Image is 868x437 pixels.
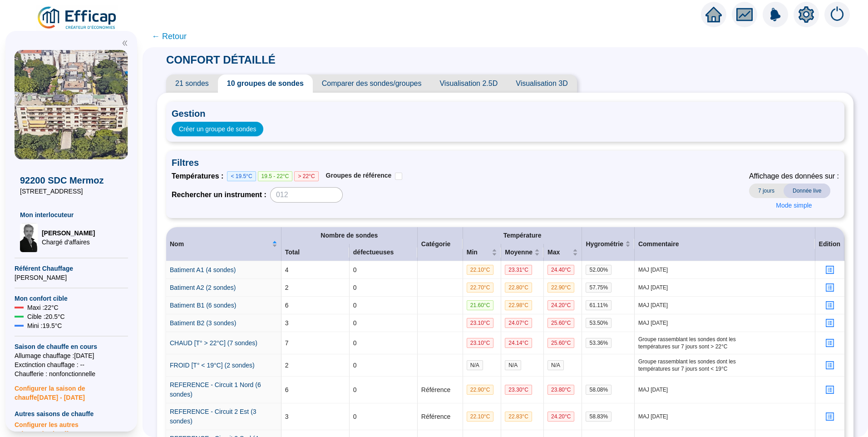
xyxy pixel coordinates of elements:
[122,40,128,46] span: double-left
[635,227,815,261] th: Commentaire
[505,265,532,275] span: 23.31 °C
[350,261,418,279] td: 0
[501,244,544,261] th: Moyenne
[170,266,236,273] a: Batiment A1 (4 sondes)
[749,171,839,182] span: Affichage des données sur :
[170,381,261,398] a: REFERENCE - Circuit 1 Nord (6 sondes)
[179,124,256,134] span: Créer un groupe de sondes
[749,184,784,198] span: 7 jours
[507,74,577,93] span: Visualisation 3D
[166,227,281,261] th: Nom
[350,297,418,314] td: 0
[15,264,128,273] span: Référent Chauffage
[505,360,521,370] span: N/A
[763,2,788,27] img: alerts
[294,171,318,181] span: > 22°C
[313,74,431,93] span: Comparer des sondes/groupes
[467,360,483,370] span: N/A
[825,338,834,348] span: profile
[586,239,623,249] span: Hygrométrie
[467,318,494,328] span: 23.10 °C
[798,6,814,23] span: setting
[166,74,218,93] span: 21 sondes
[467,283,494,293] span: 22.70 °C
[27,303,59,312] span: Maxi : 22 °C
[281,244,350,261] th: Total
[547,412,575,422] span: 24.20 °C
[326,172,392,179] span: Groupes de référence
[467,248,490,257] span: Min
[281,354,350,377] td: 2
[638,386,811,393] span: MAJ [DATE]
[170,362,255,369] a: FROID [T° < 19°C] (2 sondes)
[547,300,575,310] span: 24.20 °C
[547,318,575,328] span: 25.60 °C
[825,283,834,292] span: profile
[586,385,612,395] span: 58.08 %
[258,171,293,181] span: 19.5 - 22°C
[638,284,811,291] span: MAJ [DATE]
[350,314,418,332] td: 0
[350,244,418,261] th: défectueuses
[281,403,350,430] td: 3
[825,385,834,394] span: profile
[172,171,227,182] span: Températures :
[20,187,123,196] span: [STREET_ADDRESS]
[638,336,811,350] span: Groupe rassemblant les sondes dont les températures sur 7 jours sont > 22°C
[815,227,844,261] th: Edition
[418,227,463,261] th: Catégorie
[705,6,722,23] span: home
[547,283,575,293] span: 22.90 °C
[505,318,532,328] span: 24.07 °C
[281,227,418,244] th: Nombre de sondes
[281,332,350,354] td: 7
[15,294,128,303] span: Mon confort cible
[547,360,564,370] span: N/A
[736,6,753,23] span: fund
[586,283,612,293] span: 57.75 %
[547,265,575,275] span: 24.40 °C
[638,358,811,372] span: Groupe rassemblant les sondes dont les températures sur 7 jours sont < 19°C
[825,301,834,310] span: profile
[15,342,128,351] span: Saison de chauffe en cours
[586,412,612,422] span: 58.83 %
[463,244,502,261] th: Min
[350,403,418,430] td: 0
[418,377,463,403] td: Référence
[638,302,811,309] span: MAJ [DATE]
[544,244,582,261] th: Max
[270,187,343,203] input: 012
[505,300,532,310] span: 22.98 °C
[218,74,313,93] span: 10 groupes de sondes
[350,332,418,354] td: 0
[172,189,266,200] span: Rechercher un instrument :
[15,273,128,282] span: [PERSON_NAME]
[42,238,95,247] span: Chargé d'affaires
[15,369,128,378] span: Chaufferie : non fonctionnelle
[281,297,350,314] td: 6
[227,171,256,181] span: < 19.5°C
[505,283,532,293] span: 22.80 °C
[784,184,830,198] span: Donnée live
[350,377,418,403] td: 0
[586,338,612,348] span: 53.36 %
[281,261,350,279] td: 4
[586,265,612,275] span: 52.00 %
[467,385,494,395] span: 22.90 °C
[281,279,350,297] td: 2
[825,412,834,421] span: profile
[776,201,812,210] span: Mode simple
[20,223,38,252] img: Chargé d'affaires
[170,339,257,347] a: CHAUD [T° > 22°C] (7 sondes)
[15,351,128,360] span: Allumage chauffage : [DATE]
[825,318,834,328] span: profile
[418,403,463,430] td: Référence
[15,409,128,418] span: Autres saisons de chauffe
[467,265,494,275] span: 22.10 °C
[769,198,819,213] button: Mode simple
[350,354,418,377] td: 0
[15,378,128,402] span: Configurer la saison de chauffe [DATE] - [DATE]
[36,5,118,31] img: efficap energie logo
[825,361,834,370] span: profile
[15,360,128,369] span: Exctinction chauffage : --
